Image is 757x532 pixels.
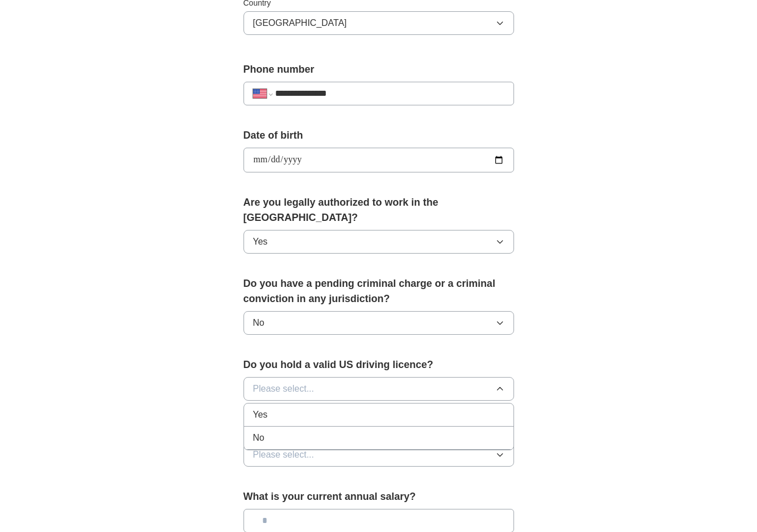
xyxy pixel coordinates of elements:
span: Yes [253,408,268,422]
label: Do you have a pending criminal charge or a criminal conviction in any jurisdiction? [244,276,514,307]
button: Yes [244,230,514,254]
button: Please select... [244,377,514,401]
span: Yes [253,235,268,249]
button: No [244,311,514,335]
button: [GEOGRAPHIC_DATA] [244,11,514,35]
span: No [253,316,264,330]
span: Please select... [253,382,315,396]
label: What is your current annual salary? [244,489,514,504]
label: Are you legally authorized to work in the [GEOGRAPHIC_DATA]? [244,195,514,225]
button: Please select... [244,443,514,467]
span: Please select... [253,448,315,462]
label: Do you hold a valid US driving licence? [244,357,514,373]
label: Phone number [244,62,514,77]
span: [GEOGRAPHIC_DATA] [253,16,347,30]
label: Date of birth [244,128,514,143]
span: No [253,431,264,445]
